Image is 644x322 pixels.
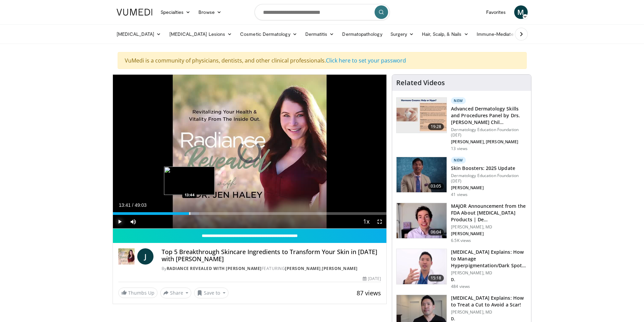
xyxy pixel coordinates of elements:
[451,185,527,191] p: [PERSON_NAME]
[113,27,165,41] a: [MEDICAL_DATA]
[451,224,527,230] p: [PERSON_NAME], MD
[117,9,152,16] img: VuMedi Logo
[338,27,386,41] a: Dermatopathology
[451,270,527,276] p: [PERSON_NAME], MD
[397,98,447,133] img: dd29cf01-09ec-4981-864e-72915a94473e.150x105_q85_crop-smart_upscale.jpg
[322,266,358,271] a: [PERSON_NAME]
[451,105,527,126] h3: Advanced Dermatology Skills and Procedures Panel by Drs. [PERSON_NAME] Chil…
[418,27,472,41] a: Hair, Scalp, & Nails
[118,52,527,69] div: VuMedi is a community of physicians, dentists, and other clinical professionals.
[165,27,236,41] a: [MEDICAL_DATA] Lesions
[451,309,527,315] p: [PERSON_NAME], MD
[118,288,158,298] a: Thumbs Up
[167,266,262,271] a: Radiance Revealed with [PERSON_NAME]
[194,5,225,19] a: Browse
[113,215,126,228] button: Play
[473,27,527,41] a: Immune-Mediated
[397,203,447,238] img: b8d0b268-5ea7-42fe-a1b9-7495ab263df8.150x105_q85_crop-smart_upscale.jpg
[164,167,215,195] img: image.jpeg
[194,288,229,298] button: Save to
[162,248,381,263] h4: Top 5 Breakthrough Skincare Ingredients to Transform Your Skin in [DATE] with [PERSON_NAME]
[386,27,418,41] a: Surgery
[396,249,527,289] a: 15:18 [MEDICAL_DATA] Explains: How to Manage Hyperpigmentation/Dark Spots o… [PERSON_NAME], MD D....
[301,27,338,41] a: Dermatitis
[428,275,444,281] span: 15:18
[160,288,192,298] button: Share
[451,277,527,282] p: D.
[514,5,528,19] a: M
[451,165,527,172] h3: Skin Boosters: 2025 Update
[396,79,445,87] h4: Related Videos
[428,183,444,190] span: 03:05
[359,215,373,228] button: Playback Rate
[451,127,527,138] p: Dermatology Education Foundation (DEF)
[451,295,527,308] h3: [MEDICAL_DATA] Explains: How to Treat a Cut to Avoid a Scar!
[157,5,195,19] a: Specialties
[428,123,444,130] span: 19:28
[451,192,468,197] p: 41 views
[451,238,471,243] p: 6.5K views
[357,289,381,297] span: 87 views
[137,248,153,265] a: J
[451,284,470,289] p: 484 views
[451,231,527,237] p: [PERSON_NAME]
[113,75,387,229] video-js: Video Player
[113,212,387,215] div: Progress Bar
[451,157,466,164] p: New
[397,157,447,192] img: 5d8405b0-0c3f-45ed-8b2f-ed15b0244802.150x105_q85_crop-smart_upscale.jpg
[451,146,468,151] p: 13 views
[451,203,527,223] h3: MAJOR Announcement from the FDA About [MEDICAL_DATA] Products | De…
[451,139,527,145] p: [PERSON_NAME], [PERSON_NAME]
[451,173,527,184] p: Dermatology Education Foundation (DEF)
[162,266,381,272] div: By FEATURING ,
[135,202,146,208] span: 49:03
[118,248,135,265] img: Radiance Revealed with Dr. Jen Haley
[132,202,134,208] span: /
[451,249,527,269] h3: [MEDICAL_DATA] Explains: How to Manage Hyperpigmentation/Dark Spots o…
[326,57,406,64] a: Click here to set your password
[126,215,140,228] button: Mute
[396,157,527,197] a: 03:05 New Skin Boosters: 2025 Update Dermatology Education Foundation (DEF) [PERSON_NAME] 41 views
[396,203,527,243] a: 06:04 MAJOR Announcement from the FDA About [MEDICAL_DATA] Products | De… [PERSON_NAME], MD [PERS...
[451,97,466,104] p: New
[451,316,527,322] p: D.
[285,266,321,271] a: [PERSON_NAME]
[255,4,390,20] input: Search topics, interventions
[373,215,386,228] button: Fullscreen
[236,27,301,41] a: Cosmetic Dermatology
[396,97,527,151] a: 19:28 New Advanced Dermatology Skills and Procedures Panel by Drs. [PERSON_NAME] Chil… Dermatolog...
[119,202,131,208] span: 13:41
[482,5,510,19] a: Favorites
[363,276,381,282] div: [DATE]
[397,249,447,284] img: e1503c37-a13a-4aad-9ea8-1e9b5ff728e6.150x105_q85_crop-smart_upscale.jpg
[428,229,444,236] span: 06:04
